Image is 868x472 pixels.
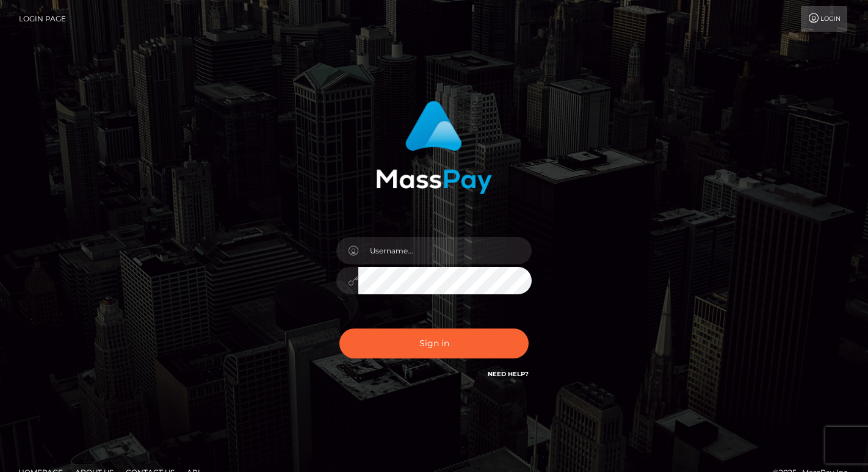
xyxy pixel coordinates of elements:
button: Sign in [339,329,529,358]
img: MassPay Login [376,101,492,194]
a: Login Page [19,6,66,32]
input: Username... [358,237,532,264]
a: Login [801,6,847,32]
a: Need Help? [488,370,529,378]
